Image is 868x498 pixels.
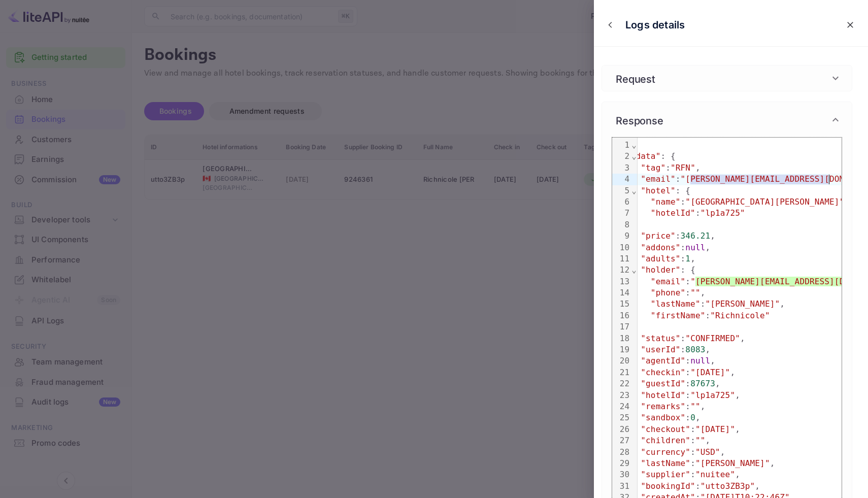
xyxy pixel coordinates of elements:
div: 15 [612,298,631,310]
span: "nuitee" [695,470,735,479]
span: "lp1a725" [690,390,735,400]
span: "email" [651,277,685,286]
span: "hotelId" [641,390,685,400]
span: "sandbox" [641,413,685,422]
span: "supplier" [641,470,690,479]
span: Fold line [631,186,637,195]
span: "agentId" [641,356,685,366]
div: 20 [612,355,631,367]
span: "remarks" [641,402,685,411]
div: 13 [612,276,631,287]
span: "data" [631,151,661,161]
div: 28 [612,447,631,458]
div: 1 [612,140,631,151]
div: 7 [612,208,631,219]
button: close [603,17,618,32]
div: 8 [612,219,631,230]
span: 1 [685,254,690,263]
div: 19 [612,344,631,355]
span: "bookingId" [641,481,695,491]
span: "currency" [641,447,690,457]
div: 29 [612,458,631,469]
div: 21 [612,367,631,378]
span: "guestId" [641,379,685,388]
span: "[PERSON_NAME]" [705,299,780,309]
span: "[PERSON_NAME]" [695,458,770,468]
div: 23 [612,390,631,401]
span: "checkin" [641,368,685,377]
span: 87673 [690,379,715,388]
span: "utto3ZB3p" [700,481,755,491]
div: 30 [612,469,631,480]
span: "[DATE]" [695,424,735,434]
span: "" [690,402,700,411]
span: Fold line [631,140,637,150]
span: "firstName" [651,311,706,320]
div: 27 [612,435,631,446]
p: Logs details [625,17,685,32]
span: "userId" [641,345,680,354]
span: 8083 [685,345,705,354]
span: 0 [690,413,695,422]
span: "[DATE]" [690,368,730,377]
span: "email" [641,174,675,184]
div: 6 [612,196,631,208]
span: "children" [641,436,690,445]
button: close [841,16,859,34]
div: 25 [612,412,631,423]
div: Request [602,65,852,91]
span: "tag" [641,163,665,173]
span: "CONFIRMED" [685,334,740,343]
div: 22 [612,378,631,389]
div: 24 [612,401,631,412]
span: "USD" [695,447,720,457]
span: "lastName" [641,458,690,468]
span: " [690,277,695,286]
div: 31 [612,481,631,492]
span: "hotelId" [651,208,695,218]
div: 9 [612,230,631,242]
div: 16 [612,310,631,321]
div: 5 [612,185,631,196]
span: "Richnicole" [710,311,770,320]
span: "" [690,288,700,297]
span: "addons" [641,243,680,252]
span: 346.21 [681,231,711,241]
h6: Response [612,112,667,127]
div: 2 [612,151,631,162]
span: "[GEOGRAPHIC_DATA][PERSON_NAME]" [685,197,844,207]
span: "lastName" [651,299,700,309]
h6: Request [612,71,659,86]
span: "lp1a725" [700,208,745,218]
div: 18 [612,333,631,344]
span: "name" [651,197,681,207]
div: 17 [612,321,631,333]
span: "phone" [651,288,685,297]
div: 10 [612,242,631,253]
span: "hotel" [641,186,675,195]
span: "status" [641,334,680,343]
span: Fold line [631,151,637,161]
span: null [690,356,710,366]
span: Fold line [631,265,637,275]
div: 3 [612,162,631,174]
div: 26 [612,424,631,435]
span: "price" [641,231,675,241]
span: "holder" [641,265,680,275]
span: "adults" [641,254,680,263]
div: Response [602,102,852,138]
div: 4 [612,174,631,185]
span: null [685,243,705,252]
span: "" [695,436,706,445]
div: 12 [612,264,631,276]
div: 11 [612,253,631,264]
span: "RFN" [671,163,695,173]
div: 14 [612,287,631,298]
span: "checkout" [641,424,690,434]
